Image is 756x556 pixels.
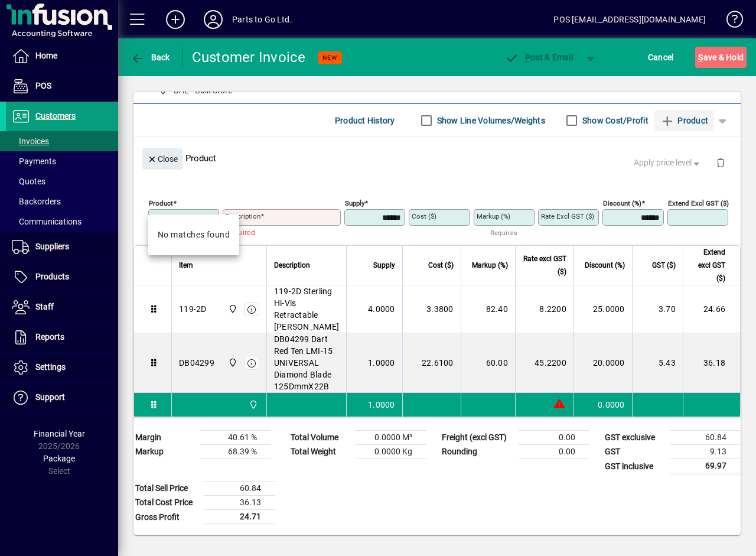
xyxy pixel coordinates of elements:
[435,115,545,126] label: Show Line Volumes/Weights
[652,259,676,272] span: GST ($)
[322,54,337,61] span: NEW
[632,333,683,393] td: 5.43
[345,199,364,207] mat-label: Supply
[158,229,230,241] div: No matches found
[34,429,85,438] span: Financial Year
[599,431,670,445] td: GST exclusive
[6,71,118,101] a: POS
[200,431,271,445] td: 40.61 %
[368,357,395,369] span: 1.0000
[525,53,530,62] span: P
[232,10,292,29] div: Parts to Go Ltd.
[118,47,183,68] app-page-header-button: Back
[683,285,740,333] td: 24.66
[498,47,579,68] button: Post & Email
[599,459,670,474] td: GST inclusive
[43,454,75,463] span: Package
[698,48,744,67] span: ave & Hold
[412,212,436,220] mat-label: Cost ($)
[690,246,725,285] span: Extend excl GST ($)
[129,445,200,459] td: Markup
[12,217,82,226] span: Communications
[670,459,741,474] td: 69.97
[133,136,741,180] div: Product
[194,9,232,30] button: Profile
[472,259,508,272] span: Markup (%)
[35,332,64,342] span: Reports
[402,285,461,333] td: 3.3800
[179,357,214,369] div: DB04299
[6,292,118,322] a: Staff
[129,510,204,525] td: Gross Profit
[35,272,69,281] span: Products
[142,148,183,170] button: Close
[35,242,69,251] span: Suppliers
[330,110,400,131] button: Product History
[128,47,173,68] button: Back
[477,212,510,220] mat-label: Markup (%)
[523,303,566,315] div: 8.2200
[225,303,239,316] span: DAE - Bulk Store
[504,53,573,62] span: ost & Email
[585,259,625,272] span: Discount (%)
[698,53,703,62] span: S
[668,199,729,207] mat-label: Extend excl GST ($)
[149,199,173,207] mat-label: Product
[670,431,741,445] td: 60.84
[6,383,118,412] a: Support
[192,48,306,67] div: Customer Invoice
[461,333,515,393] td: 60.00
[523,357,566,369] div: 45.2200
[246,398,259,411] span: DAE - Bulk Store
[402,333,461,393] td: 22.6100
[373,259,395,272] span: Supply
[356,431,426,445] td: 0.0000 M³
[35,392,65,402] span: Support
[695,47,747,68] button: Save & Hold
[683,333,740,393] td: 36.18
[179,259,193,272] span: Item
[35,111,76,121] span: Customers
[204,482,275,496] td: 60.84
[645,47,677,68] button: Cancel
[200,445,271,459] td: 68.39 %
[629,152,707,174] button: Apply price level
[670,445,741,459] td: 9.13
[129,431,200,445] td: Margin
[553,10,706,29] div: POS [EMAIL_ADDRESS][DOMAIN_NAME]
[436,431,519,445] td: Freight (excl GST)
[648,48,674,67] span: Cancel
[6,151,118,171] a: Payments
[519,445,589,459] td: 0.00
[368,303,395,315] span: 4.0000
[490,226,525,251] mat-hint: Requires cost
[6,131,118,151] a: Invoices
[148,219,239,251] mat-option: No matches found
[12,177,45,186] span: Quotes
[179,303,207,315] div: 119-2D
[356,445,426,459] td: 0.0000 Kg
[131,53,170,62] span: Back
[6,41,118,71] a: Home
[335,111,395,130] span: Product History
[428,259,454,272] span: Cost ($)
[6,212,118,232] a: Communications
[573,393,632,417] td: 0.0000
[632,285,683,333] td: 3.70
[274,285,339,333] span: 119-2D Sterling Hi-Vis Retractable [PERSON_NAME]
[225,356,239,369] span: DAE - Bulk Store
[12,136,49,146] span: Invoices
[523,252,566,278] span: Rate excl GST ($)
[139,153,185,164] app-page-header-button: Close
[12,157,56,166] span: Payments
[129,482,204,496] td: Total Sell Price
[204,496,275,510] td: 36.13
[6,191,118,212] a: Backorders
[6,232,118,262] a: Suppliers
[6,323,118,352] a: Reports
[285,445,356,459] td: Total Weight
[519,431,589,445] td: 0.00
[147,149,178,169] span: Close
[285,431,356,445] td: Total Volume
[634,157,702,169] span: Apply price level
